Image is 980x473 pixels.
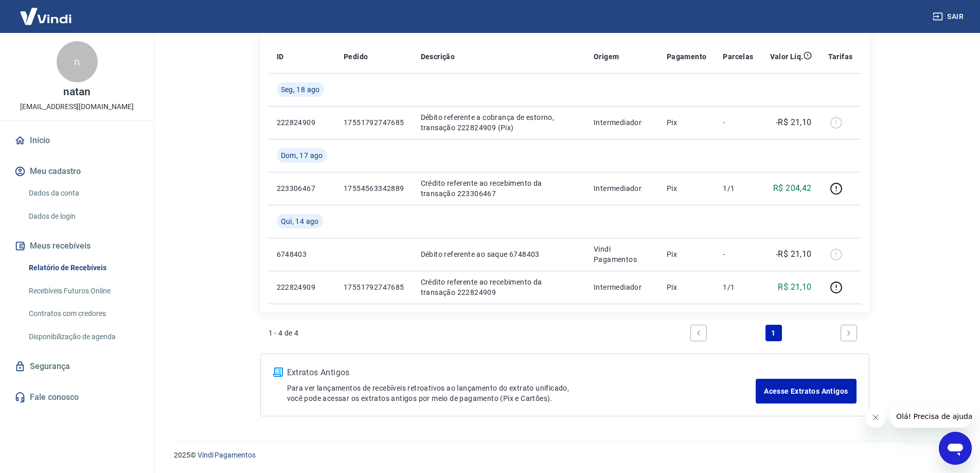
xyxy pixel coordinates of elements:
img: ícone [273,367,283,377]
p: - [723,117,753,128]
button: Meus recebíveis [12,235,141,257]
p: 222824909 [277,117,327,128]
a: Page 1 is your current page [765,325,782,341]
a: Fale conosco [12,386,141,409]
a: Dados de login [25,206,141,227]
span: Seg, 18 ago [281,84,320,95]
p: Intermediador [594,282,650,292]
p: Vindi Pagamentos [594,244,650,265]
p: Pix [667,117,707,128]
span: Olá! Precisa de ajuda? [6,7,86,15]
p: Tarifas [828,51,853,62]
a: Recebíveis Futuros Online [25,281,141,302]
p: 1 - 4 de 4 [269,328,299,338]
a: Disponibilização de agenda [25,326,141,347]
p: Pix [667,183,707,194]
a: Contratos com credores [25,303,141,324]
p: Pedido [344,51,368,62]
p: Pix [667,249,707,259]
p: - [723,249,753,259]
p: 17551792747685 [344,282,404,292]
button: Sair [931,7,968,26]
p: Pix [667,282,707,292]
a: Início [12,129,141,152]
p: Débito referente ao saque 6748403 [421,249,577,259]
p: 17554563342889 [344,183,404,194]
p: Valor Líq. [770,51,804,62]
p: Extratos Antigos [287,366,756,379]
p: 1/1 [723,183,753,194]
iframe: Fechar mensagem [865,407,886,428]
p: R$ 204,42 [773,182,812,195]
iframe: Mensagem da empresa [890,405,972,428]
p: R$ 21,10 [778,281,811,293]
span: Dom, 17 ago [281,150,323,161]
p: 223306467 [277,183,327,194]
p: Parcelas [723,51,753,62]
p: Crédito referente ao recebimento da transação 222824909 [421,277,577,297]
p: Para ver lançamentos de recebíveis retroativos ao lançamento do extrato unificado, você pode aces... [287,383,756,404]
span: Qui, 14 ago [281,216,319,226]
p: natan [63,86,91,97]
a: Relatório de Recebíveis [25,257,141,278]
p: 2025 © [174,450,955,461]
p: 6748403 [277,249,327,259]
p: [EMAIL_ADDRESS][DOMAIN_NAME] [20,101,134,112]
ul: Pagination [686,321,861,345]
a: Segurança [12,355,141,378]
p: 1/1 [723,282,753,292]
a: Vindi Pagamentos [198,451,256,459]
p: Débito referente a cobrança de estorno, transação 222824909 (Pix) [421,112,577,133]
p: Intermediador [594,117,650,128]
a: Dados da conta [25,183,141,204]
p: 17551792747685 [344,117,404,128]
img: Vindi [12,1,79,32]
p: ID [277,51,284,62]
p: -R$ 21,10 [776,248,812,260]
button: Meu cadastro [12,160,141,183]
iframe: Botão para abrir a janela de mensagens [939,432,972,465]
p: -R$ 21,10 [776,116,812,129]
div: n [57,41,98,82]
p: Crédito referente ao recebimento da transação 223306467 [421,178,577,199]
a: Next page [841,325,857,341]
p: 222824909 [277,282,327,292]
p: Pagamento [667,51,707,62]
p: Origem [594,51,619,62]
a: Acesse Extratos Antigos [756,379,856,404]
p: Intermediador [594,183,650,194]
a: Previous page [690,325,707,341]
p: Descrição [421,51,455,62]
